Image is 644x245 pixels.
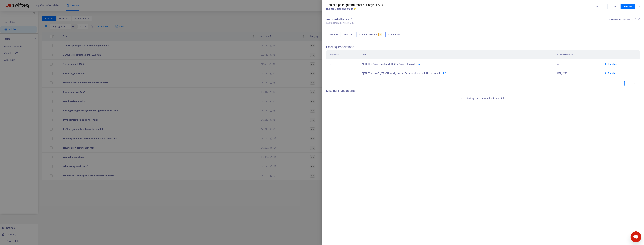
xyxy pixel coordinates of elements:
li: Previous Page [618,81,623,86]
span: left [619,82,621,84]
h5: Existing translations [326,45,640,49]
div: Intercom ID: [609,18,640,25]
td: de [326,69,359,78]
span: Article Tasks [388,33,400,36]
span: NA [556,62,559,66]
span: right [633,82,635,84]
div: No missing translations for this article [461,96,505,101]
button: Translate [621,4,635,9]
th: Title [359,50,553,59]
span: en [596,4,606,9]
th: Last translated at [553,50,602,59]
span: Translate [623,5,632,9]
button: View Text [326,32,341,37]
a: Re-Translate [605,71,617,75]
span: Article Translations [359,33,378,36]
button: Article Tasks [386,32,403,37]
button: View Code [341,32,357,37]
button: Close [637,5,642,8]
div: 7 [PERSON_NAME] [PERSON_NAME], um das Beste aus Ihrem Auk 1 herauszuholen [362,71,550,75]
span: View Text [329,33,338,36]
span: close [638,5,641,8]
button: right [631,81,637,86]
span: Edit [613,5,617,9]
button: Edit [610,4,619,9]
iframe: Button to launch messaging window [631,231,641,242]
span: View Code [343,33,354,36]
div: Last edited at [DATE] 16:36 [326,21,354,25]
h5: Missing Translations [326,89,640,93]
div: 7 [PERSON_NAME] tips for å [PERSON_NAME] ut av Auk 1 [362,62,550,66]
div: Our top 7 tips and tricks💡 [326,7,594,11]
span: 10420134 [622,18,633,21]
a: 1 [625,81,630,86]
li: Next Page [631,81,637,86]
div: 7 quick tips to get the most out of your Auk 1 [326,3,594,7]
button: Article Translations2 [357,32,386,37]
td: [DATE] 17:28 [553,69,602,78]
span: 2 [378,33,382,36]
th: Language [326,50,359,59]
button: left [618,81,623,86]
td: nb [326,59,359,69]
a: Re-Translate [605,62,617,66]
span: Get started with Auk 1 [326,18,352,21]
